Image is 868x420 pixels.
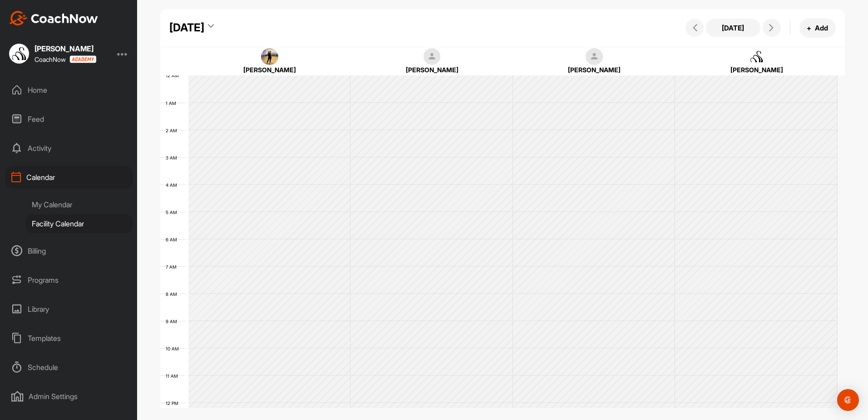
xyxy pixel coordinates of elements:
div: Facility Calendar [25,214,133,233]
div: Schedule [5,356,133,379]
div: 12 AM [160,73,188,78]
button: +Add [799,18,836,38]
div: 9 AM [160,319,186,324]
div: [PERSON_NAME] [365,65,499,75]
div: Calendar [5,166,133,189]
div: Billing [5,240,133,262]
div: 4 AM [160,182,186,188]
div: Admin Settings [5,385,133,408]
div: [PERSON_NAME] [35,45,96,52]
div: My Calendar [25,195,133,214]
div: Templates [5,327,133,350]
div: 12 PM [160,400,187,406]
div: Library [5,298,133,320]
img: square_default-ef6cabf814de5a2bf16c804365e32c732080f9872bdf737d349900a9daf73cf9.png [424,48,441,65]
div: 11 AM [160,373,187,379]
div: [PERSON_NAME] [527,65,662,75]
div: Home [5,79,133,101]
button: [DATE] [706,19,760,37]
img: square_834e356a6e95bb9d89003a1e726676f3.jpg [261,48,278,65]
div: CoachNow [35,55,96,63]
div: Programs [5,269,133,291]
div: [DATE] [169,20,204,36]
div: [PERSON_NAME] [202,65,337,75]
div: Activity [5,137,133,160]
div: 6 AM [160,237,186,242]
div: 8 AM [160,291,186,297]
img: CoachNow acadmey [69,55,96,63]
img: square_c8b22097c993bcfd2b698d1eae06ee05.jpg [9,44,29,64]
div: 5 AM [160,210,186,215]
div: Feed [5,108,133,130]
div: 10 AM [160,346,188,351]
div: [PERSON_NAME] [689,65,824,75]
img: CoachNow [9,11,98,25]
span: + [807,23,811,33]
img: square_c8b22097c993bcfd2b698d1eae06ee05.jpg [748,48,765,65]
div: 1 AM [160,100,185,106]
div: 2 AM [160,128,186,133]
img: square_default-ef6cabf814de5a2bf16c804365e32c732080f9872bdf737d349900a9daf73cf9.png [586,48,603,65]
div: 3 AM [160,155,186,160]
div: 7 AM [160,264,186,270]
div: Open Intercom Messenger [837,389,859,411]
